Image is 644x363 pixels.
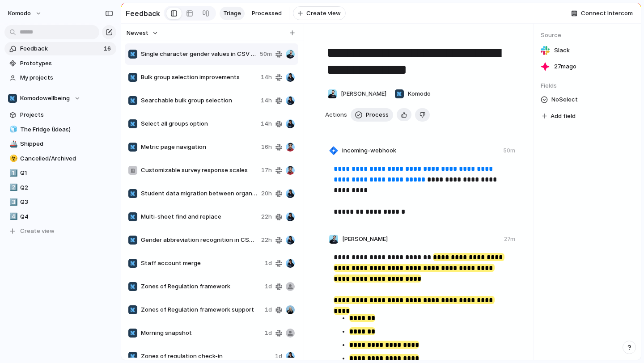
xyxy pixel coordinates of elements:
div: 2️⃣ [9,182,16,193]
span: [PERSON_NAME] [341,89,386,98]
span: 14h [261,73,272,82]
button: 2️⃣ [8,183,17,192]
span: Fields [541,81,634,90]
button: Komodo [392,87,433,101]
button: 4️⃣ [8,212,17,221]
button: Connect Intercom [568,7,636,20]
span: Q2 [20,183,113,192]
span: Processed [252,9,282,18]
span: 27m ago [554,62,576,71]
span: Bulk group selection improvements [141,73,257,82]
span: Staff account merge [141,259,261,268]
span: Metric page navigation [141,143,258,152]
span: Gender abbreviation recognition in CSV upload [141,236,258,245]
span: Feedback [20,44,101,53]
div: 3️⃣ [9,197,16,207]
button: Komodo [4,6,47,21]
button: ☣️ [8,154,17,163]
a: 🧊The Fridge (Ideas) [4,123,116,136]
span: Create view [20,227,55,236]
button: 🧊 [8,125,17,134]
span: Single character gender values in CSV import [141,50,256,59]
button: Add field [541,110,577,122]
a: ☣️Cancelled/Archived [4,152,116,165]
span: Add field [551,112,576,121]
span: 1d [265,329,272,338]
span: Slack [554,46,570,55]
a: Processed [248,7,285,20]
span: Select all groups option [141,119,257,128]
span: Searchable bulk group selection [141,96,257,105]
span: 16h [261,143,272,152]
button: Delete [415,108,430,122]
a: Slack [541,44,634,57]
button: Create view [4,224,116,238]
a: 1️⃣Q1 [4,166,116,180]
a: Triage [220,7,245,20]
span: Komodowellbeing [20,94,70,103]
span: Komodo [8,9,31,18]
span: 1d [265,282,272,291]
button: Komodowellbeing [4,92,116,105]
span: Connect Intercom [581,9,633,18]
span: Zones of Regulation framework [141,282,261,291]
button: 🚢 [8,139,17,148]
span: Projects [20,110,113,119]
a: Projects [4,108,116,122]
span: The Fridge (Ideas) [20,125,113,134]
span: Q3 [20,198,113,207]
a: Prototypes [4,57,116,70]
div: 50m [503,147,515,155]
span: Morning snapshot [141,329,261,338]
span: 22h [261,212,272,221]
span: 14h [261,96,272,105]
button: Create view [293,6,346,21]
a: 2️⃣Q2 [4,181,116,194]
span: 22h [261,236,272,245]
div: 1️⃣ [9,168,16,178]
a: Feedback16 [4,42,116,55]
a: 🚢Shipped [4,137,116,151]
span: 1d [265,305,272,314]
span: Actions [325,110,347,119]
span: My projects [20,73,113,82]
span: 20h [261,189,272,198]
button: Newest [125,27,160,39]
span: Newest [127,29,148,38]
button: 3️⃣ [8,198,17,207]
span: 17h [261,166,272,175]
span: 50m [260,50,272,59]
h2: Feedback [126,8,160,19]
span: Cancelled/Archived [20,154,113,163]
span: 1d [275,352,282,361]
div: 27m [504,235,515,243]
button: [PERSON_NAME] [325,87,389,101]
a: My projects [4,71,116,84]
button: 1️⃣ [8,169,17,177]
div: 🧊 [9,124,16,135]
span: Komodo [408,89,431,98]
button: Process [351,108,393,122]
span: Q4 [20,212,113,221]
a: 3️⃣Q3 [4,195,116,209]
span: 16 [104,44,113,53]
span: Zones of Regulation framework support [141,305,261,314]
span: Create view [306,9,341,18]
span: Customizable survey response scales [141,166,258,175]
span: Multi-sheet find and replace [141,212,258,221]
span: Prototypes [20,59,113,68]
span: Shipped [20,139,113,148]
span: [PERSON_NAME] [342,235,388,244]
span: Triage [223,9,241,18]
span: 14h [261,119,272,128]
span: 1d [265,259,272,268]
span: No Select [551,94,578,105]
a: 4️⃣Q4 [4,210,116,224]
span: Zones of regulation check-in [141,352,271,361]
